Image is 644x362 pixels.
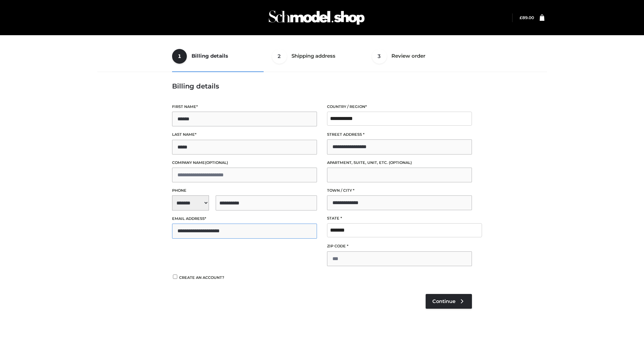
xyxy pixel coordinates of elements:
label: Phone [172,187,317,194]
span: Continue [432,298,455,304]
label: Company name [172,160,317,166]
a: £89.00 [520,15,534,20]
a: Continue [426,294,472,309]
label: Last name [172,131,317,138]
span: Create an account? [179,275,224,280]
span: (optional) [205,160,228,165]
label: First name [172,104,317,110]
label: State [327,215,472,222]
img: Schmodel Admin 964 [266,4,367,31]
label: Country / Region [327,104,472,110]
h3: Billing details [172,82,472,90]
span: (optional) [389,160,412,165]
span: £ [520,15,522,20]
label: Apartment, suite, unit, etc. [327,160,472,166]
label: Town / City [327,187,472,194]
label: Street address [327,131,472,138]
label: ZIP Code [327,243,472,249]
input: Create an account? [172,275,178,279]
label: Email address [172,216,317,222]
bdi: 89.00 [520,15,534,20]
